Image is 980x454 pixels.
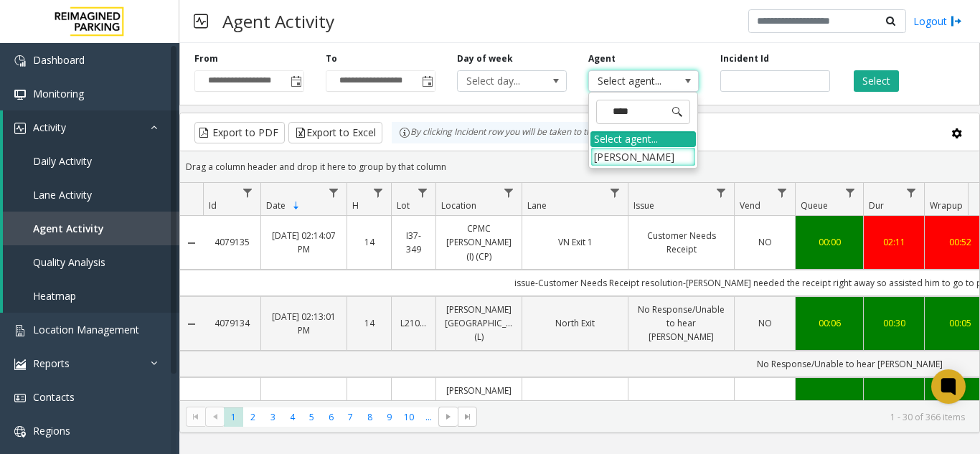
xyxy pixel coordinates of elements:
[263,407,283,427] span: Page 3
[3,144,179,178] a: Daily Activity
[3,279,179,313] a: Heatmap
[637,303,725,344] a: No Response/Unable to hear [PERSON_NAME]
[445,384,513,439] a: [PERSON_NAME][GEOGRAPHIC_DATA] ([GEOGRAPHIC_DATA]) (I) (R390)
[531,397,619,425] a: [GEOGRAPHIC_DATA] ([GEOGRAPHIC_DATA])
[14,426,26,438] img: 'icon'
[180,154,979,179] div: Drag a column header and drop it here to group by that column
[14,55,26,67] img: 'icon'
[288,71,303,91] span: Toggle popup
[458,407,477,427] span: Go to the last page
[872,316,915,330] a: 00:30
[33,255,105,269] span: Quality Analysis
[758,236,772,248] span: NO
[590,147,696,166] li: [PERSON_NAME]
[400,407,419,427] span: Page 10
[413,183,433,202] a: Lot Filter Menu
[419,407,438,427] span: Page 11
[33,356,70,370] span: Reports
[400,316,427,330] a: L21078900
[270,229,338,256] a: [DATE] 02:14:07 PM
[360,407,380,427] span: Page 8
[33,120,66,134] span: Activity
[804,235,854,249] a: 00:00
[637,397,725,425] a: Gate / Door Won't Open
[356,316,382,330] a: 14
[238,183,258,202] a: Id Filter Menu
[324,183,344,202] a: Date Filter Menu
[212,235,252,249] a: 4079135
[462,411,473,422] span: Go to the last page
[951,14,962,29] img: logout
[356,235,382,249] a: 14
[212,316,252,330] a: 4079134
[445,222,513,263] a: CPMC [PERSON_NAME] (I) (CP)
[33,87,84,100] span: Monitoring
[194,4,208,39] img: pageIcon
[3,212,179,245] a: Agent Activity
[369,183,388,202] a: H Filter Menu
[606,183,625,202] a: Lane Filter Menu
[266,199,286,212] span: Date
[14,325,26,336] img: 'icon'
[180,318,203,330] a: Collapse Details
[270,310,338,337] a: [DATE] 02:13:01 PM
[352,199,359,212] span: H
[33,323,139,336] span: Location Management
[930,199,963,212] span: Wrapup
[215,4,341,39] h3: Agent Activity
[14,89,26,100] img: 'icon'
[180,183,979,400] div: Data table
[804,316,854,330] a: 00:06
[589,71,676,91] span: Select agent...
[302,407,321,427] span: Page 5
[224,407,243,427] span: Page 1
[486,411,965,423] kendo-pager-info: 1 - 30 of 366 items
[400,229,427,256] a: I37-349
[758,317,772,329] span: NO
[397,199,410,212] span: Lot
[441,199,476,212] span: Location
[913,14,962,29] a: Logout
[33,188,92,202] span: Lane Activity
[209,199,217,212] span: Id
[590,131,696,147] div: Select agent...
[743,235,786,249] a: NO
[291,200,302,212] span: Sortable
[33,390,75,404] span: Contacts
[14,123,26,134] img: 'icon'
[3,178,179,212] a: Lane Activity
[527,199,547,212] span: Lane
[419,71,435,91] span: Toggle popup
[438,407,458,427] span: Go to the next page
[400,397,427,425] a: I20-177
[712,183,731,202] a: Issue Filter Menu
[326,52,337,65] label: To
[854,70,899,92] button: Select
[341,407,360,427] span: Page 7
[740,199,760,212] span: Vend
[3,245,179,279] a: Quality Analysis
[633,199,654,212] span: Issue
[743,316,786,330] a: NO
[270,397,338,425] a: [DATE] 02:12:44 PM
[3,110,179,144] a: Activity
[720,52,769,65] label: Incident Id
[33,289,76,303] span: Heatmap
[194,122,285,143] button: Export to PDF
[445,303,513,344] a: [PERSON_NAME][GEOGRAPHIC_DATA] (L)
[872,235,915,249] a: 02:11
[14,392,26,404] img: 'icon'
[531,235,619,249] a: VN Exit 1
[243,407,263,427] span: Page 2
[194,52,218,65] label: From
[33,222,104,235] span: Agent Activity
[458,71,545,91] span: Select day...
[588,52,616,65] label: Agent
[14,359,26,370] img: 'icon'
[443,411,454,422] span: Go to the next page
[33,53,85,67] span: Dashboard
